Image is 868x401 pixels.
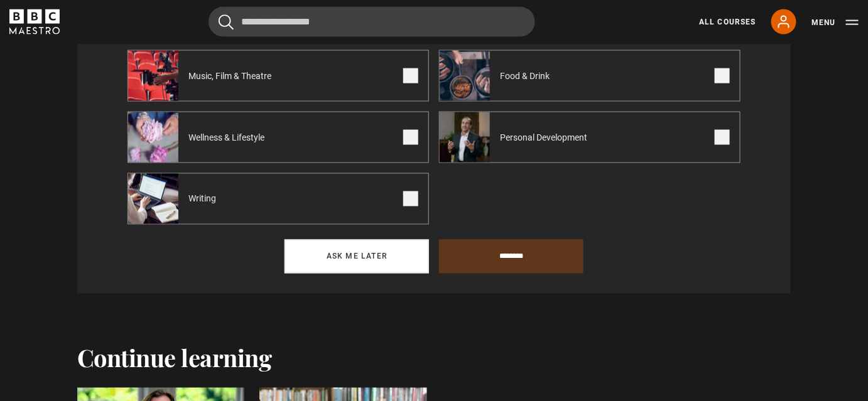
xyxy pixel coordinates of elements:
span: Personal Development [490,131,602,144]
span: Wellness & Lifestyle [178,131,279,144]
input: Search [209,7,535,37]
button: Toggle navigation [811,16,859,29]
span: Food & Drink [490,70,565,82]
a: All Courses [699,16,756,28]
span: Writing [178,193,231,205]
button: Ask me later [285,240,429,274]
button: Submit the search query [219,14,234,30]
svg: BBC Maestro [9,9,60,35]
h2: Continue learning [77,344,791,373]
span: Music, Film & Theatre [178,70,286,82]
